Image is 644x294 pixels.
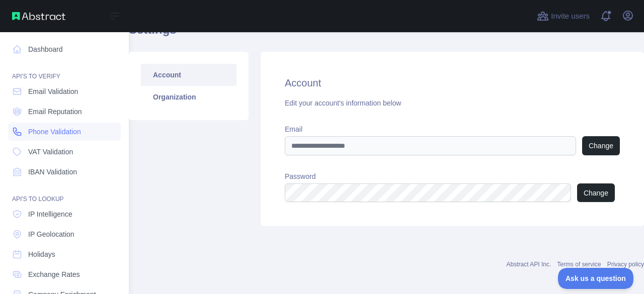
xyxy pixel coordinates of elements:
button: Change [577,183,615,202]
div: Edit your account's information below [285,98,620,108]
a: Exchange Rates [8,265,121,283]
button: Invite users [535,8,592,24]
a: Phone Validation [8,123,121,141]
a: Account [141,64,236,86]
div: API'S TO LOOKUP [8,183,121,203]
iframe: Toggle Customer Support [558,268,634,289]
a: IP Geolocation [8,225,121,243]
label: Email [285,124,620,134]
a: Organization [141,86,236,108]
span: Exchange Rates [28,269,80,279]
a: Abstract API Inc. [507,261,551,268]
a: Privacy policy [607,261,644,268]
a: Email Reputation [8,103,121,121]
a: Dashboard [8,40,121,58]
span: VAT Validation [28,147,73,157]
a: Holidays [8,245,121,263]
a: IP Intelligence [8,205,121,223]
div: API'S TO VERIFY [8,60,121,80]
span: Holidays [28,249,55,259]
span: IP Intelligence [28,209,72,219]
span: Phone Validation [28,127,81,137]
a: VAT Validation [8,143,121,161]
h1: Settings [129,22,644,46]
button: Change [582,136,620,155]
img: Abstract API [12,12,65,20]
label: Password [285,171,620,181]
a: Email Validation [8,82,121,101]
span: Invite users [551,11,590,22]
span: Email Reputation [28,107,82,117]
span: Email Validation [28,86,78,96]
a: IBAN Validation [8,163,121,181]
a: Terms of service [557,261,601,268]
h2: Account [285,76,620,90]
span: IBAN Validation [28,167,77,177]
span: IP Geolocation [28,229,74,239]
